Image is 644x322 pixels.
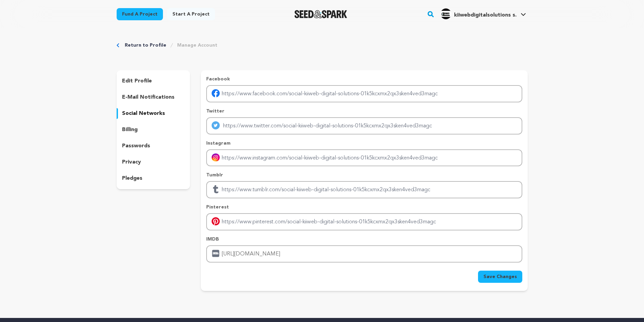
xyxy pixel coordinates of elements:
[117,141,190,151] button: passwords
[117,173,190,184] button: pledges
[440,8,517,19] div: kiiwebdigitalsolutions s.'s Profile
[117,124,190,135] button: billing
[122,126,138,134] p: billing
[439,7,527,19] a: kiiwebdigitalsolutions s.'s Profile
[117,8,163,20] a: Fund a project
[478,271,522,283] button: Save Changes
[206,149,522,167] input: Enter instagram handle link
[117,76,190,86] button: edit profile
[117,157,190,168] button: privacy
[206,140,522,147] p: Instagram
[117,42,528,49] div: Breadcrumb
[122,109,165,118] p: social networks
[206,181,522,198] input: Enter tubmlr profile link
[212,217,220,225] img: pinterest-mobile.svg
[177,42,217,49] a: Manage Account
[122,158,141,166] p: privacy
[212,249,220,257] img: imdb.svg
[122,93,174,101] p: e-mail notifications
[206,204,522,210] p: Pinterest
[212,185,220,193] img: tumblr.svg
[206,108,522,115] p: Twitter
[122,77,152,85] p: edit profile
[212,89,220,97] img: facebook-mobile.svg
[206,236,522,243] p: IMDB
[212,121,220,129] img: twitter-mobile.svg
[294,10,348,18] img: Seed&Spark Logo Dark Mode
[117,108,190,119] button: social networks
[206,76,522,82] p: Facebook
[117,92,190,103] button: e-mail notifications
[439,7,527,21] span: kiiwebdigitalsolutions s.'s Profile
[483,273,517,280] span: Save Changes
[206,85,522,102] input: Enter facebook profile link
[122,142,150,150] p: passwords
[206,117,522,134] input: Enter twitter profile link
[167,8,215,20] a: Start a project
[294,10,348,18] a: Seed&Spark Homepage
[125,42,166,49] a: Return to Profile
[440,8,451,19] img: a0864dcaa012d288.png
[212,153,220,162] img: instagram-mobile.svg
[122,174,142,182] p: pledges
[206,245,522,263] input: Enter IMDB profile link
[206,213,522,230] input: Enter pinterest profile link
[206,172,522,178] p: Tumblr
[454,13,517,18] span: kiiwebdigitalsolutions s.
